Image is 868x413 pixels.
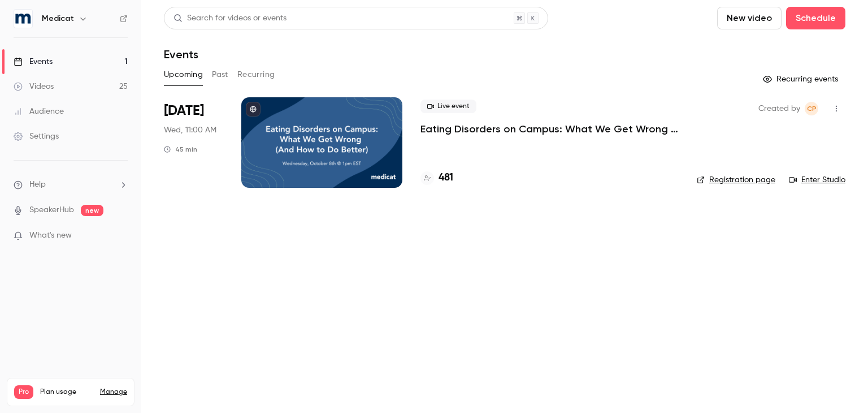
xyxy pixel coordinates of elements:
[717,7,782,29] button: New video
[29,204,74,216] a: SpeakerHub
[758,102,800,115] span: Created by
[14,81,54,92] div: Videos
[786,7,845,29] button: Schedule
[164,48,198,61] h1: Events
[164,124,216,136] span: Wed, 11:00 AM
[758,70,845,88] button: Recurring events
[164,66,203,84] button: Upcoming
[14,10,32,28] img: Medicat
[807,102,817,115] span: CP
[29,179,46,191] span: Help
[42,13,74,24] h6: Medicat
[439,170,453,186] h4: 481
[164,102,204,120] span: [DATE]
[164,97,223,188] div: Oct 8 Wed, 1:00 PM (America/New York)
[100,388,127,397] a: Manage
[420,100,476,113] span: Live event
[212,66,228,84] button: Past
[173,12,287,24] div: Search for videos or events
[14,179,128,191] li: help-dropdown-opener
[14,106,64,117] div: Audience
[81,205,103,216] span: new
[697,174,775,186] a: Registration page
[420,122,679,136] a: Eating Disorders on Campus: What We Get Wrong (And How to Do Better)
[789,174,845,186] a: Enter Studio
[237,66,275,84] button: Recurring
[805,102,818,115] span: Claire Powell
[29,230,72,242] span: What's new
[14,385,33,399] span: Pro
[14,131,59,142] div: Settings
[420,170,453,186] a: 481
[14,56,53,67] div: Events
[164,145,197,154] div: 45 min
[40,388,93,397] span: Plan usage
